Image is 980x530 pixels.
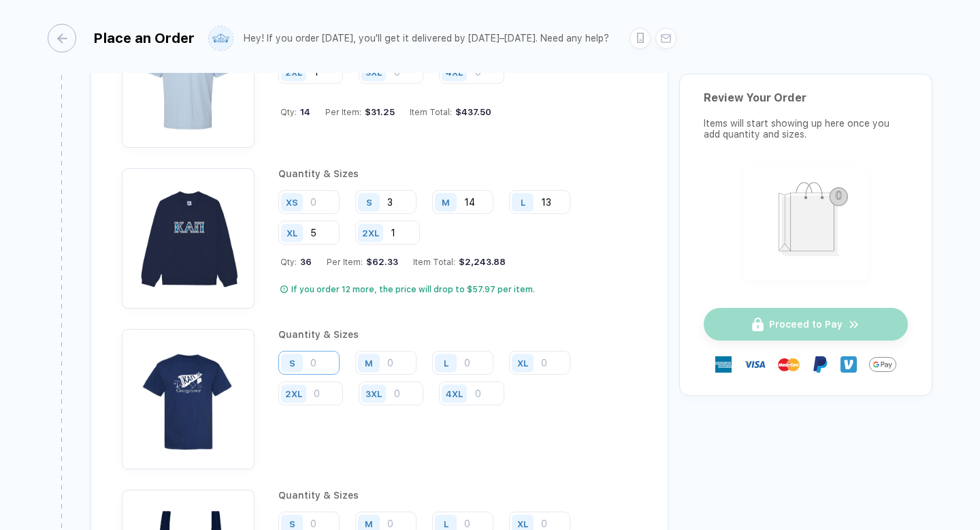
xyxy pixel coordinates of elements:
[521,197,525,207] div: L
[444,518,448,529] div: L
[750,173,862,272] img: shopping_bag.png
[704,118,908,140] div: Items will start showing up here once you add quantity and sizes.
[291,284,535,295] div: If you order 12 more, the price will drop to $57.97 per item.
[365,518,373,529] div: M
[286,197,298,207] div: XS
[362,228,379,238] div: 2XL
[129,336,248,455] img: 1970f636-8957-4d19-973a-60e73175b8f6_nt_front_1758474763092.jpg
[410,107,491,117] div: Item Total:
[285,388,302,399] div: 2XL
[704,91,908,104] div: Review Your Order
[297,107,310,117] span: 14
[93,30,195,46] div: Place an Order
[363,257,398,267] div: $62.33
[278,168,637,179] div: Quantity & Sizes
[744,354,766,375] img: visa
[280,107,310,117] div: Qty:
[209,27,233,50] img: user profile
[129,175,248,294] img: 4bf6f9c3-e1d4-438f-9bbd-c73723a4df9a_nt_front_1758474625961.jpg
[129,14,248,134] img: 80146b3c-756e-48ce-829b-17385e837428_nt_front_1758473986363.jpg
[289,358,295,368] div: S
[289,518,295,529] div: S
[778,354,800,375] img: master-card
[444,358,448,368] div: L
[840,356,857,373] img: Venmo
[455,257,506,267] div: $2,243.88
[325,107,395,117] div: Per Item:
[297,257,312,267] span: 36
[280,257,312,267] div: Qty:
[278,329,637,340] div: Quantity & Sizes
[715,356,732,373] img: express
[446,388,463,399] div: 4XL
[413,257,506,267] div: Item Total:
[517,358,528,368] div: XL
[244,33,609,44] div: Hey! If you order [DATE], you'll get it delivered by [DATE]–[DATE]. Need any help?
[812,356,828,373] img: Paypal
[365,358,373,368] div: M
[366,197,372,207] div: S
[452,107,491,117] div: $437.50
[287,228,297,238] div: XL
[327,257,398,267] div: Per Item:
[361,107,395,117] div: $31.25
[278,490,581,501] div: Quantity & Sizes
[442,197,450,207] div: M
[869,351,896,378] img: GPay
[517,518,528,529] div: XL
[365,388,382,399] div: 3XL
